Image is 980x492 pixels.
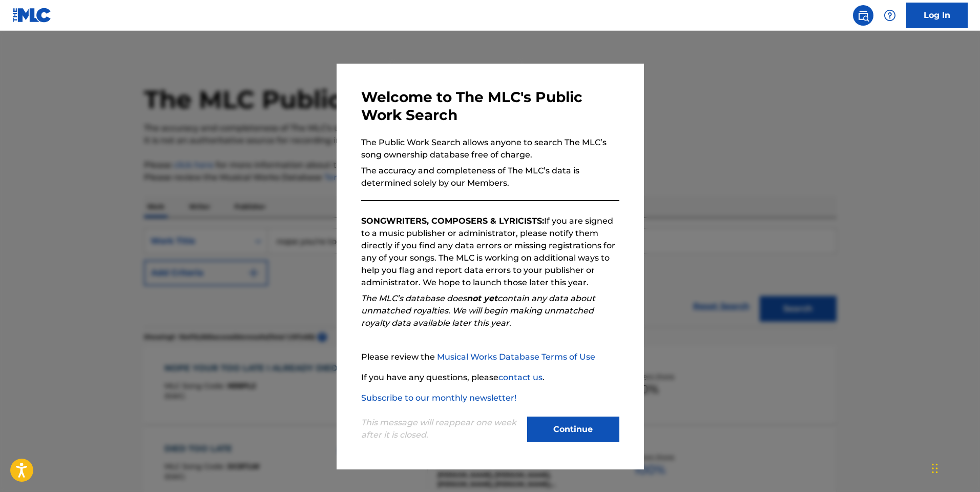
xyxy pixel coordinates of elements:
strong: SONGWRITERS, COMPOSERS & LYRICISTS: [361,216,544,226]
div: Drag [932,453,938,484]
div: Help [880,5,900,26]
a: Subscribe to our monthly newsletter! [361,393,516,403]
p: Please review the [361,351,619,363]
em: The MLC’s database does contain any data about unmatched royalties. We will begin making unmatche... [361,293,595,328]
a: Public Search [853,5,873,26]
a: contact us [498,372,543,382]
strong: not yet [467,293,497,303]
a: Log In [906,3,968,28]
img: search [857,9,869,22]
img: help [884,9,896,22]
h3: Welcome to The MLC's Public Work Search [361,88,619,124]
a: Musical Works Database Terms of Use [437,352,595,362]
p: If you are signed to a music publisher or administrator, please notify them directly if you find ... [361,215,619,289]
iframe: Chat Widget [929,443,980,492]
img: MLC Logo [12,8,52,23]
p: If you have any questions, please . [361,371,619,384]
p: This message will reappear one week after it is closed. [361,417,521,441]
p: The Public Work Search allows anyone to search The MLC’s song ownership database free of charge. [361,136,619,161]
p: The accuracy and completeness of The MLC’s data is determined solely by our Members. [361,165,619,189]
button: Continue [527,417,619,442]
